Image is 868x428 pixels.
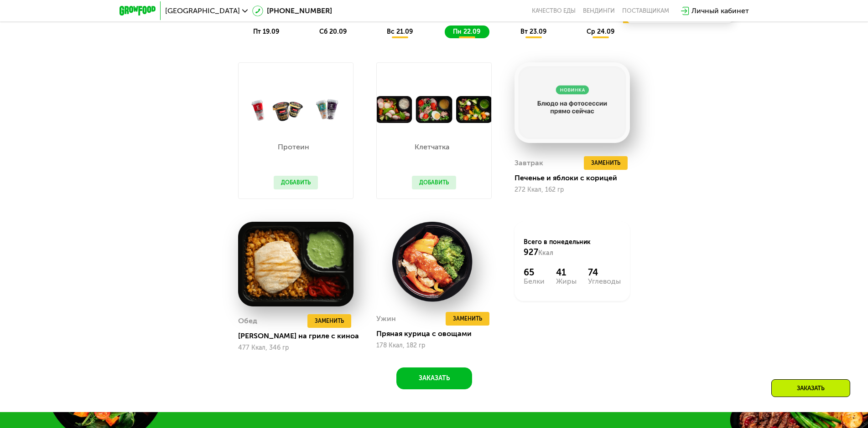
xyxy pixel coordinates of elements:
p: Протеин [274,143,313,151]
span: пт 19.09 [253,28,279,36]
div: Обед [238,314,257,328]
span: Заменить [453,314,482,323]
div: 477 Ккал, 346 гр [238,344,353,352]
button: Заменить [584,156,628,170]
span: ср 24.09 [587,28,614,36]
div: Всего в понедельник [524,238,621,258]
div: Пряная курица с овощами [376,329,499,338]
div: Личный кабинет [691,5,749,16]
div: 65 [524,267,545,278]
div: Завтрак [515,156,543,170]
button: Заменить [446,312,489,326]
span: сб 20.09 [319,28,347,36]
div: 74 [588,267,621,278]
div: Заказать [771,379,850,397]
p: Клетчатка [412,143,452,151]
div: 178 Ккал, 182 гр [376,342,492,349]
div: Белки [524,278,545,285]
div: 41 [556,267,577,278]
span: Ккал [538,249,553,257]
button: Заменить [307,314,351,328]
span: Заменить [591,158,620,168]
button: Добавить [274,176,318,189]
span: [GEOGRAPHIC_DATA] [165,7,240,15]
button: Добавить [412,176,456,189]
span: пн 22.09 [453,28,480,36]
button: Заказать [396,367,472,389]
a: Качество еды [532,7,576,15]
div: Жиры [556,278,577,285]
div: [PERSON_NAME] на гриле с киноа [238,331,361,341]
div: Печенье и яблоки с корицей [515,173,637,183]
div: Ужин [376,312,396,326]
div: 272 Ккал, 162 гр [515,186,630,194]
a: [PHONE_NUMBER] [252,5,332,16]
span: 927 [524,247,538,257]
span: Заменить [315,316,344,326]
span: вс 21.09 [387,28,413,36]
a: Вендинги [583,7,615,15]
div: Углеводы [588,278,621,285]
span: вт 23.09 [520,28,546,36]
div: поставщикам [622,7,669,15]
